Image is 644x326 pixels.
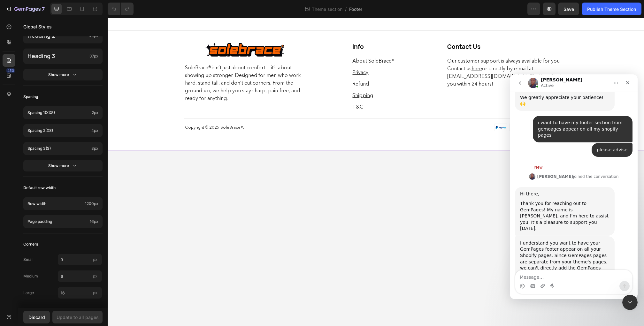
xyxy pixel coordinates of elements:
[340,39,459,70] p: Our customer support is always available for you. Contact us or directly by e-mail at [EMAIL_ADDR...
[91,146,98,151] span: 8px
[93,290,97,295] span: px
[41,209,46,214] button: Start recording
[85,201,98,207] span: 1200px
[23,184,56,192] span: Default row width
[510,74,638,299] iframe: Intercom live chat
[23,160,103,171] button: Show more
[27,146,89,151] p: Spacing 3
[245,63,261,69] a: Refund
[27,53,87,60] p: Heading 3
[45,110,55,115] span: (xxs)
[310,6,344,12] span: Theme section
[345,6,347,12] span: /
[245,86,256,92] a: T&C
[360,106,460,113] img: Alt Image
[58,254,102,265] input: px
[108,3,134,15] div: Undo/Redo
[5,196,122,207] textarea: Message…
[245,74,265,80] a: Shipping
[10,209,15,214] button: Emoji picker
[5,162,105,226] div: I understand you want to have your GemPages footer appear on all your Shopify pages. Since GemPag...
[339,24,460,34] h2: Contact Us
[27,128,89,133] p: Spacing 2
[77,107,266,112] p: Copyright © 2025 SoleBrace®.
[622,295,638,310] iframe: Intercom live chat
[52,311,103,323] button: Update to all pages
[45,128,53,133] span: (xs)
[108,18,644,326] iframe: Design area
[57,314,99,321] div: Update to all pages
[27,110,89,116] p: Spacing 1
[6,68,15,73] div: 450
[110,207,120,217] button: Send a message…
[558,3,579,15] button: Save
[23,273,58,279] span: Medium
[58,270,102,282] input: px
[23,23,103,30] p: Global Styles
[245,51,261,57] a: Privacy
[23,311,50,323] button: Discard
[582,3,641,15] button: Publish Theme Section
[93,274,97,278] span: px
[587,6,636,12] div: Publish Theme Section
[3,3,48,15] button: 7
[93,257,97,262] span: px
[89,53,98,59] span: 37px
[91,128,98,133] span: 4px
[92,110,98,116] span: 2px
[245,40,287,46] a: About SoleBrace®
[48,163,78,169] div: Show more
[30,209,35,214] button: Upload attachment
[10,166,100,222] div: I understand you want to have your GemPages footer appear on all your Shopify pages. Since GemPag...
[23,69,103,80] button: Show more
[23,257,58,262] span: Small
[23,290,58,296] span: Large
[58,287,102,299] input: px
[23,240,38,248] span: Corners
[46,146,51,151] span: (s)
[244,24,292,34] h2: Info
[42,5,45,13] p: 7
[5,162,123,240] div: Jay says…
[48,72,78,78] div: Show more
[364,47,374,54] a: here
[27,201,82,207] p: Row width
[27,219,87,224] p: Page padding
[20,209,25,214] button: Gif picker
[90,219,98,224] span: 16px
[28,314,45,321] div: Discard
[23,93,38,101] span: Spacing
[563,6,574,12] span: Save
[349,6,362,12] span: Footer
